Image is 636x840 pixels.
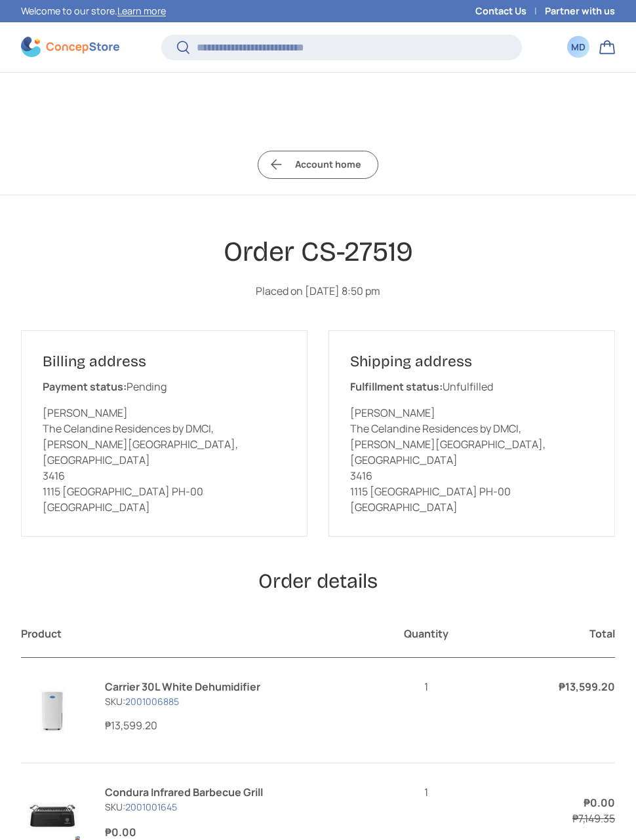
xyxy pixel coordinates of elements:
p: SKU: [105,800,357,814]
dd: ₱0.00 [105,825,136,839]
img: ConcepStore [21,37,119,57]
strong: Payment status: [43,379,127,394]
p: Welcome to our store. [21,4,166,18]
span: ₱13,599.20 [105,718,157,733]
img: carrier-dehumidifier-30-liter-full-view-concepstore [21,679,84,742]
p: Pending [43,379,286,394]
strong: Fulfillment status: [350,379,443,394]
a: MD [564,33,593,62]
p: [PERSON_NAME] The Celandine Residences by DMCI, [PERSON_NAME][GEOGRAPHIC_DATA], [GEOGRAPHIC_DATA]... [350,405,593,515]
h1: Order CS-27519 [21,235,615,269]
div: MD [571,40,586,54]
a: Partner with us [545,4,615,18]
h2: Billing address [43,352,286,372]
a: 2001006885 [125,695,179,708]
p: SKU: [105,695,357,708]
s: ₱7,149.35 [572,811,615,826]
a: Contact Us [475,4,545,18]
h2: Order details [21,568,615,594]
th: Total [496,610,615,658]
strong: ₱13,599.20 [559,679,615,694]
p: [PERSON_NAME] The Celandine Residences by DMCI, [PERSON_NAME][GEOGRAPHIC_DATA], [GEOGRAPHIC_DATA]... [43,405,286,515]
p: Placed on [DATE] 8:50 pm [21,283,615,299]
h2: Shipping address [350,352,593,372]
a: Account home [258,151,378,179]
td: 1 [378,658,496,763]
dd: ₱0.00 [496,795,615,811]
p: Unfulfilled [350,379,593,394]
th: Product [21,610,378,658]
a: Carrier 30L White Dehumidifier [105,679,260,694]
a: Condura Infrared Barbecue Grill [105,785,263,799]
th: Quantity [378,610,496,658]
a: 2001001645 [125,801,177,813]
a: Learn more [117,5,166,17]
